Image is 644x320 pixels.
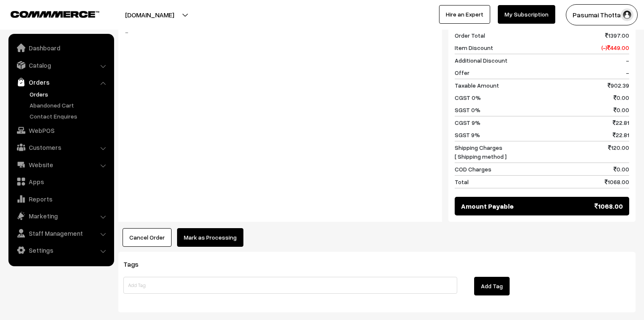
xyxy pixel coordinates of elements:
[11,157,111,172] a: Website
[474,277,510,295] button: Add Tag
[621,8,633,21] img: user
[455,43,493,52] span: Item Discount
[455,177,469,186] span: Total
[11,226,111,241] a: Staff Management
[613,118,629,127] span: 22.81
[11,140,111,155] a: Customers
[11,208,111,223] a: Marketing
[27,101,111,110] a: Abandoned Cart
[498,5,555,24] a: My Subscription
[455,56,508,65] span: Additional Discount
[455,165,491,174] span: COD Charges
[455,31,485,40] span: Order Total
[614,105,629,114] span: 0.00
[455,118,480,127] span: CGST 9%
[11,191,111,207] a: Reports
[11,40,111,55] a: Dashboard
[455,68,469,77] span: Offer
[439,5,490,24] a: Hire an Expert
[96,4,204,25] button: [DOMAIN_NAME]
[123,228,172,247] button: Cancel Order
[27,112,111,121] a: Contact Enquires
[595,201,623,211] span: 1068.00
[11,243,111,258] a: Settings
[123,277,457,294] input: Add Tag
[608,81,629,90] span: 902.39
[11,58,111,73] a: Catalog
[11,11,99,17] img: COMMMERCE
[11,123,111,138] a: WebPOS
[461,201,514,211] span: Amount Payable
[11,8,85,19] a: COMMMERCE
[614,93,629,102] span: 0.00
[605,177,629,186] span: 1068.00
[455,143,507,161] span: Shipping Charges [ Shipping method ]
[601,43,629,52] span: (-) 449.00
[605,31,629,40] span: 1397.00
[177,228,243,247] button: Mark as Processing
[123,260,149,268] span: Tags
[626,56,629,65] span: -
[608,143,629,161] span: 120.00
[125,27,436,37] blockquote: -
[626,68,629,77] span: -
[455,105,480,114] span: SGST 0%
[455,130,480,139] span: SGST 9%
[11,74,111,90] a: Orders
[455,81,499,90] span: Taxable Amount
[614,165,629,174] span: 0.00
[566,4,638,25] button: Pasumai Thotta…
[27,90,111,99] a: Orders
[613,130,629,139] span: 22.81
[11,174,111,189] a: Apps
[455,93,481,102] span: CGST 0%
